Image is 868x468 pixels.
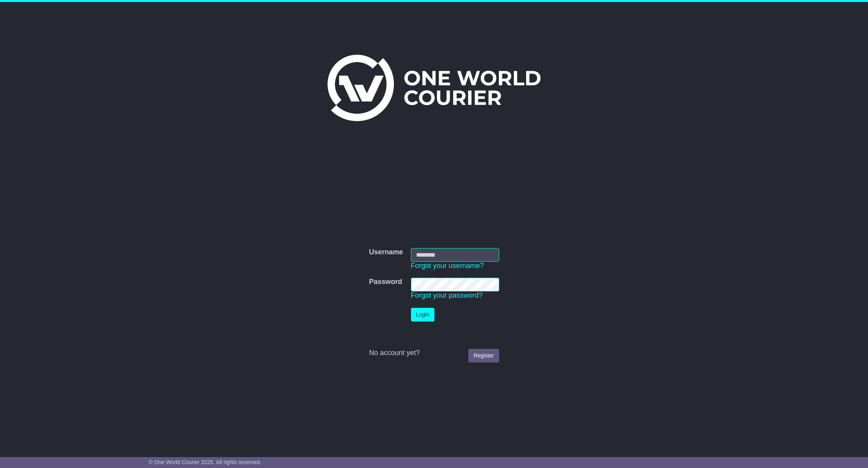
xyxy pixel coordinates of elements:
[149,459,261,465] span: © One World Courier 2025. All rights reserved.
[327,55,541,121] img: One World
[468,349,499,363] a: Register
[369,278,402,286] label: Password
[411,262,484,270] a: Forgot your username?
[411,291,483,299] a: Forgot your password?
[369,248,403,257] label: Username
[411,308,434,322] button: Login
[369,349,499,357] div: No account yet?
